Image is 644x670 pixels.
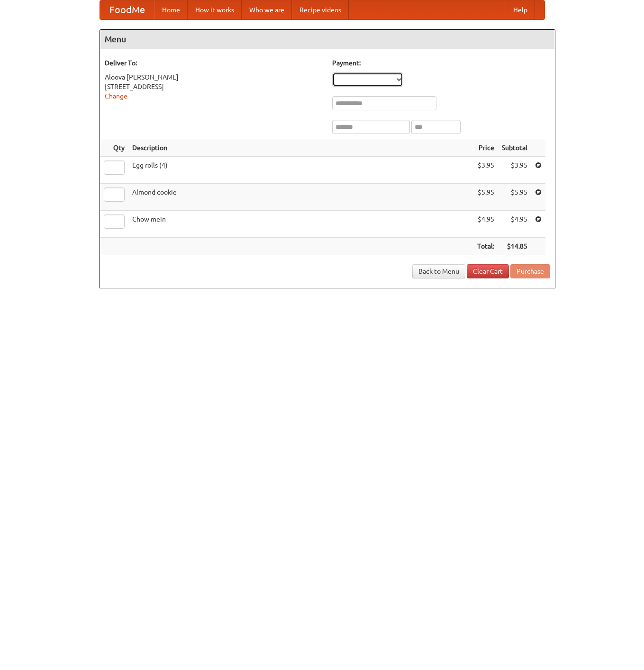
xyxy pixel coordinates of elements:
a: Who we are [242,0,292,19]
a: Recipe videos [292,0,349,19]
h5: Payment: [332,58,550,68]
a: Back to Menu [412,264,465,278]
th: Description [128,139,473,157]
td: $3.95 [473,157,498,184]
td: $4.95 [498,211,531,238]
a: Help [506,0,535,19]
td: $5.95 [498,184,531,211]
td: $4.95 [473,211,498,238]
a: Home [154,0,188,19]
td: Egg rolls (4) [128,157,473,184]
div: [STREET_ADDRESS] [105,82,323,91]
td: $5.95 [473,184,498,211]
td: $3.95 [498,157,531,184]
th: Qty [100,139,128,157]
a: How it works [188,0,242,19]
th: Price [473,139,498,157]
h4: Menu [100,30,555,49]
a: Clear Cart [467,264,509,278]
h5: Deliver To: [105,58,323,68]
td: Chow mein [128,211,473,238]
th: Total: [473,238,498,255]
a: Change [105,92,127,100]
a: FoodMe [100,0,154,19]
th: $14.85 [498,238,531,255]
td: Almond cookie [128,184,473,211]
th: Subtotal [498,139,531,157]
div: Aloova [PERSON_NAME] [105,72,323,82]
button: Purchase [510,264,550,278]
